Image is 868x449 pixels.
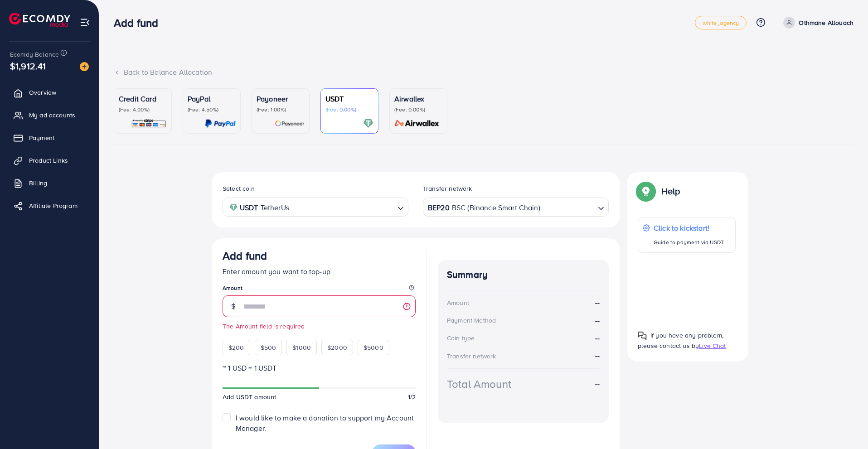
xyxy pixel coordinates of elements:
[595,351,600,361] strong: --
[638,331,723,350] span: If you have any problem, please contact us by
[447,316,496,325] div: Payment Method
[7,151,92,169] a: Product Links
[257,93,305,104] p: Payoneer
[638,331,647,340] img: Popup guide
[261,343,276,352] span: $500
[829,408,861,442] iframe: Chat
[228,343,244,352] span: $200
[7,106,92,124] a: My ad accounts
[392,118,442,129] img: card
[205,118,236,129] img: card
[292,343,311,352] span: $1000
[7,197,92,215] a: Affiliate Program
[29,201,78,210] span: Affiliate Program
[780,17,853,29] a: Othmane Allouach
[695,16,747,29] a: white_agency
[327,343,347,352] span: $2000
[29,111,75,120] span: My ad accounts
[119,106,167,113] p: (Fee: 4.00%)
[236,413,414,433] span: I would like to make a donation to support my Account Manager.
[703,20,739,26] span: white_agency
[223,198,408,216] div: Search for option
[10,50,59,59] span: Ecomdy Balance
[29,179,47,188] span: Billing
[595,379,600,389] strong: --
[188,106,236,113] p: (Fee: 4.50%)
[447,333,475,343] div: Coin type
[654,237,724,248] p: Guide to payment via USDT
[595,315,600,326] strong: --
[292,200,394,214] input: Search for option
[428,201,450,214] strong: BEP20
[29,88,56,97] span: Overview
[423,184,472,193] label: Transfer network
[80,62,89,71] img: image
[7,174,92,192] a: Billing
[261,201,289,214] span: TetherUs
[394,93,442,104] p: Airwallex
[661,186,680,197] p: Help
[447,269,600,280] h4: Summary
[29,156,68,165] span: Product Links
[114,16,165,29] h3: Add fund
[595,298,600,308] strong: --
[223,284,416,295] legend: Amount
[275,118,305,129] img: card
[423,198,609,216] div: Search for option
[29,133,54,142] span: Payment
[10,59,46,72] span: $1,912.41
[223,322,416,331] small: The Amount field is required
[799,17,853,28] p: Othmane Allouach
[447,352,496,361] div: Transfer network
[257,106,305,113] p: (Fee: 1.00%)
[80,17,90,28] img: menu
[240,201,258,214] strong: USDT
[223,392,276,401] span: Add USDT amount
[363,118,373,129] img: card
[119,93,167,104] p: Credit Card
[447,376,511,392] div: Total Amount
[114,67,853,77] div: Back to Balance Allocation
[229,203,238,212] img: coin
[325,93,373,104] p: USDT
[9,13,70,27] img: logo
[131,118,167,129] img: card
[223,184,255,193] label: Select coin
[188,93,236,104] p: PayPal
[223,249,267,262] h3: Add fund
[447,298,469,307] div: Amount
[699,341,726,350] span: Live Chat
[541,200,594,214] input: Search for option
[325,106,373,113] p: (Fee: 0.00%)
[223,266,416,277] p: Enter amount you want to top-up
[7,129,92,147] a: Payment
[7,83,92,101] a: Overview
[223,362,416,373] p: ~ 1 USD = 1 USDT
[452,201,540,214] span: BSC (Binance Smart Chain)
[364,343,383,352] span: $5000
[394,106,442,113] p: (Fee: 0.00%)
[654,222,724,233] p: Click to kickstart!
[638,183,654,199] img: Popup guide
[595,333,600,343] strong: --
[408,392,416,401] span: 1/2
